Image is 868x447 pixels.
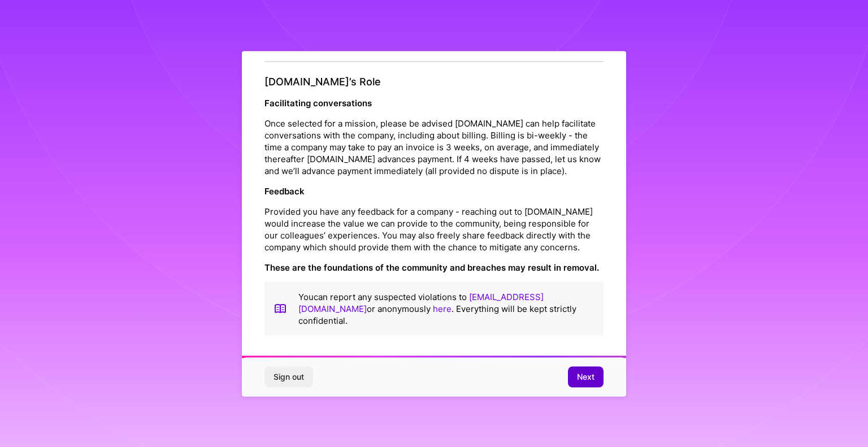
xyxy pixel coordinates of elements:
[264,205,604,253] p: Provided you have any feedback for a company - reaching out to [DOMAIN_NAME] would increase the v...
[433,303,452,314] a: here
[264,76,604,88] h4: [DOMAIN_NAME]’s Role
[298,290,594,326] p: You can report any suspected violations to or anonymously . Everything will be kept strictly conf...
[264,367,313,387] button: Sign out
[264,185,305,196] strong: Feedback
[264,97,372,108] strong: Facilitating conversations
[274,371,304,383] span: Sign out
[568,367,604,387] button: Next
[274,290,287,326] img: book icon
[264,117,604,176] p: Once selected for a mission, please be advised [DOMAIN_NAME] can help facilitate conversations wi...
[298,291,544,314] a: [EMAIL_ADDRESS][DOMAIN_NAME]
[577,371,594,383] span: Next
[264,262,599,272] strong: These are the foundations of the community and breaches may result in removal.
